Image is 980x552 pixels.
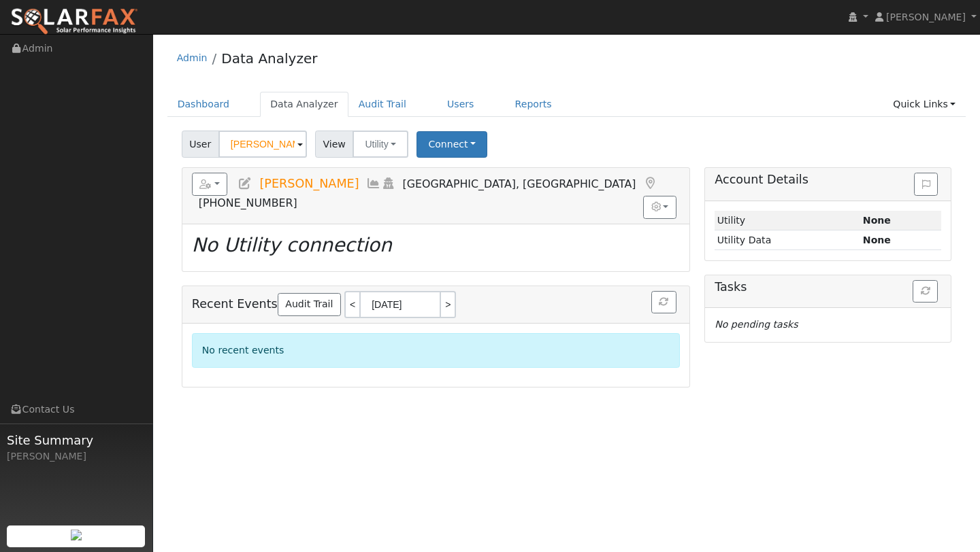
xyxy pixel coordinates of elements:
[192,291,680,318] h5: Recent Events
[715,319,798,330] i: No pending tasks
[167,92,240,117] a: Dashboard
[863,235,891,245] strong: None
[10,7,138,36] img: SolarFax
[278,293,341,316] a: Audit Trail
[913,280,938,303] button: Refresh
[651,291,676,314] button: Refresh
[177,52,208,63] a: Admin
[886,12,966,22] span: [PERSON_NAME]
[218,131,307,158] input: Select a User
[505,92,562,117] a: Reports
[642,177,657,190] a: Map
[221,50,317,67] a: Data Analyzer
[344,291,359,318] a: <
[7,449,146,464] div: [PERSON_NAME]
[71,530,82,540] img: retrieve
[715,211,860,230] td: Utility
[192,234,392,256] i: No Utility connection
[437,92,485,117] a: Users
[441,291,456,318] a: >
[381,177,396,190] a: Login As (last Never)
[348,92,416,117] a: Audit Trail
[192,333,680,368] div: No recent events
[863,215,891,226] strong: ID: null, authorized: None
[416,131,487,158] button: Connect
[238,177,252,190] a: Edit User (38196)
[353,131,408,158] button: Utility
[199,196,297,209] span: [PHONE_NUMBER]
[260,92,348,117] a: Data Analyzer
[182,131,219,158] span: User
[315,131,354,158] span: View
[715,230,860,250] td: Utility Data
[914,173,938,196] button: Issue History
[715,173,941,187] h5: Account Details
[883,92,966,117] a: Quick Links
[715,280,941,294] h5: Tasks
[366,177,381,190] a: Multi-Series Graph
[7,431,146,449] span: Site Summary
[403,177,636,190] span: [GEOGRAPHIC_DATA], [GEOGRAPHIC_DATA]
[259,177,359,190] span: [PERSON_NAME]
